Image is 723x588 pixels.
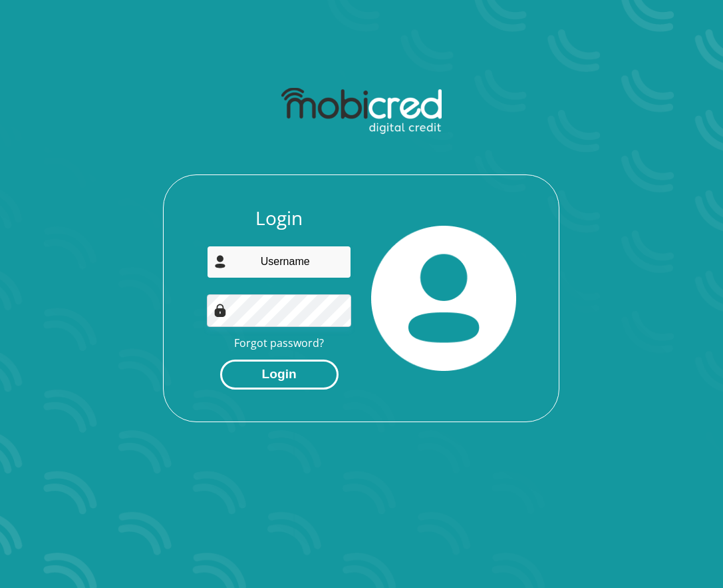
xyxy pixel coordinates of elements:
[234,336,324,350] a: Forgot password?
[214,255,227,268] img: user-icon image
[207,246,351,278] input: Username
[207,207,351,230] h3: Login
[281,88,442,135] img: mobicred logo
[220,360,339,390] button: Login
[214,304,227,317] img: Image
